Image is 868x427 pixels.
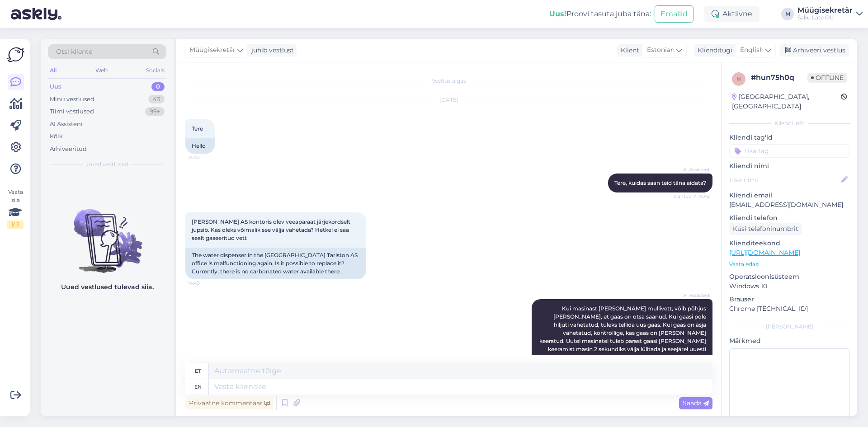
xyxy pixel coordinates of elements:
p: Windows 10 [729,282,850,291]
div: Tiimi vestlused [50,107,94,116]
div: Kliendi info [729,119,850,127]
div: # hun75h0q [751,72,807,83]
p: Märkmed [729,336,850,346]
div: Web [94,65,109,76]
span: Uued vestlused [86,160,128,169]
div: 99+ [145,107,165,116]
button: Emailid [655,5,693,23]
div: Arhiveeritud [50,145,87,154]
input: Lisa tag [729,144,850,158]
div: juhib vestlust [248,46,294,55]
p: Operatsioonisüsteem [729,272,850,282]
div: Proovi tasuta juba täna: [549,9,651,19]
span: Kui masinast [PERSON_NAME] mullivett, võib põhjus [PERSON_NAME], et gaas on otsa saanud. Kui gaas... [539,305,708,385]
a: [URL][DOMAIN_NAME] [729,249,800,257]
span: 14:42 [188,154,222,161]
div: The water dispenser in the [GEOGRAPHIC_DATA] Tariston AS office is malfunctioning again. Is it po... [185,248,366,279]
div: 0 [151,82,165,91]
div: Aktiivne [704,6,759,22]
p: Kliendi tag'id [729,133,850,142]
div: 1 / 3 [7,221,24,229]
div: All [48,65,58,76]
div: Müügisekretär [797,7,853,14]
img: No chats [41,193,174,274]
div: et [195,363,201,379]
div: Klienditugi [694,46,732,55]
div: Arhiveeri vestlus [779,44,849,56]
span: AI Assistent [676,166,710,173]
span: Estonian [647,45,675,55]
div: Socials [144,65,166,76]
div: Saku Läte OÜ [797,14,853,21]
p: [EMAIL_ADDRESS][DOMAIN_NAME] [729,200,850,210]
img: Askly Logo [7,46,24,63]
p: Kliendi telefon [729,213,850,223]
div: en [194,379,202,394]
div: Kõik [50,132,63,141]
div: Vaata siia [7,188,24,229]
span: Offline [807,73,847,83]
div: Küsi telefoninumbrit [729,223,802,235]
div: [DATE] [185,96,712,104]
p: Brauser [729,295,850,304]
div: Minu vestlused [50,95,94,104]
span: AI Assistent [676,292,710,299]
div: Uus [50,82,61,91]
div: [PERSON_NAME] [729,323,850,331]
span: [PERSON_NAME] AS kontoris olev veeaparaat järjekordselt jupsib. Kas oleks võimalik see välja vahe... [192,218,352,241]
span: English [740,45,764,55]
p: Vaata edasi ... [729,260,850,268]
span: Nähtud ✓ 14:42 [674,193,710,200]
div: AI Assistent [50,120,83,129]
p: Kliendi email [729,191,850,200]
span: h [736,75,741,82]
p: Chrome [TECHNICAL_ID] [729,304,850,314]
p: Uued vestlused tulevad siia. [61,282,154,292]
p: Kliendi nimi [729,161,850,171]
div: Vestlus algas [185,77,712,85]
p: Klienditeekond [729,239,850,248]
span: Otsi kliente [56,47,92,56]
div: Klient [617,46,639,55]
div: Hello [185,138,215,154]
span: Müügisekretär [189,45,236,55]
span: Tere, kuidas saan teid täna aidata? [614,179,706,186]
input: Lisa nimi [730,175,840,185]
b: Uus! [549,9,566,18]
div: Privaatne kommentaar [185,397,274,409]
div: [GEOGRAPHIC_DATA], [GEOGRAPHIC_DATA] [732,92,841,111]
span: Saada [683,399,709,407]
a: MüügisekretärSaku Läte OÜ [797,7,863,21]
div: 43 [148,95,165,104]
div: M [781,8,794,20]
span: 14:43 [188,280,222,286]
span: Tere [192,125,203,132]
